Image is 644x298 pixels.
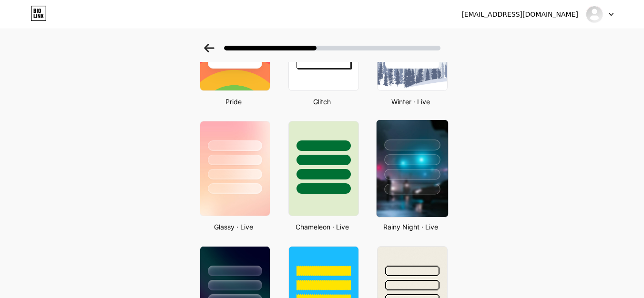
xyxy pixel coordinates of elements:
div: Glitch [286,97,359,107]
div: Pride [197,97,270,107]
div: Winter · Live [374,97,448,107]
div: Chameleon · Live [286,222,359,232]
div: [EMAIL_ADDRESS][DOMAIN_NAME] [461,10,578,20]
img: rainy_night.jpg [376,120,448,217]
img: AR Abdur Rahman [585,5,603,23]
div: Rainy Night · Live [374,222,448,232]
div: Glassy · Live [197,222,270,232]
